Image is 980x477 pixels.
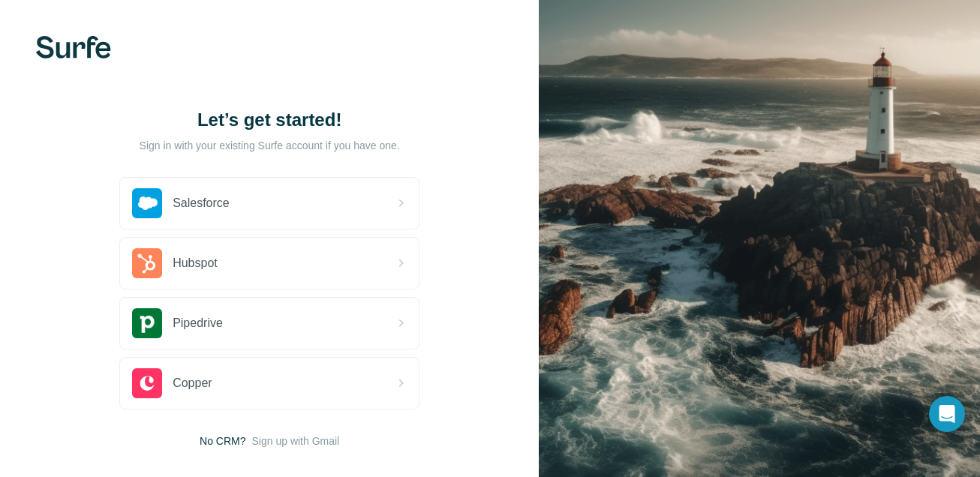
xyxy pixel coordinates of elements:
[132,188,162,218] img: salesforce's logo
[140,138,400,153] p: Sign in with your existing Surfe account if you have one.
[252,433,340,448] button: Sign up with Gmail
[132,308,162,338] img: pipedrive's logo
[36,36,111,58] img: Surfe's logo
[173,254,218,272] span: Hubspot
[929,396,965,432] div: Open Intercom Messenger
[173,314,223,332] span: Pipedrive
[132,368,162,398] img: copper's logo
[119,108,419,132] h1: Let’s get started!
[173,194,230,212] span: Salesforce
[200,433,245,448] span: No CRM?
[132,248,162,278] img: hubspot's logo
[173,374,212,392] span: Copper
